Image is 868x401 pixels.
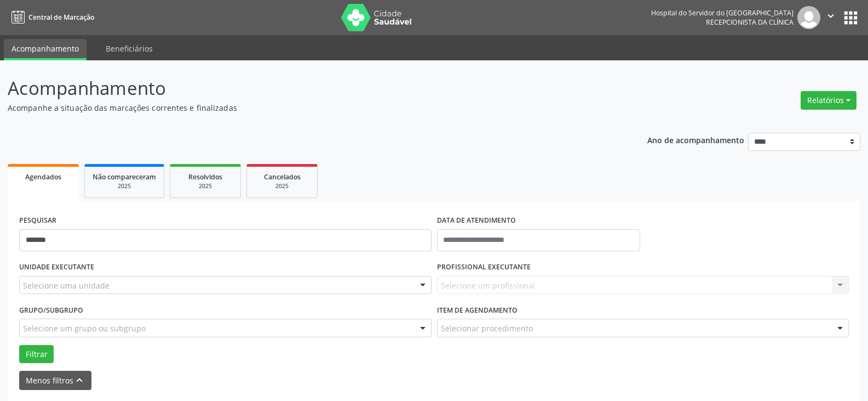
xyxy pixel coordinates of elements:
img: img [797,6,820,29]
label: UNIDADE EXECUTANTE [19,259,94,276]
div: Hospital do Servidor do [GEOGRAPHIC_DATA] [651,8,794,18]
label: PROFISSIONAL EXECUTANTE [437,259,531,276]
span: Central de Marcação [28,13,94,22]
span: Resolvidos [188,172,222,182]
button: Menos filtroskeyboard_arrow_up [19,371,91,390]
label: Item de agendamento [437,302,518,319]
label: DATA DE ATENDIMENTO [437,212,516,229]
a: Acompanhamento [4,39,87,60]
span: Recepcionista da clínica [706,18,794,27]
span: Selecione um grupo ou subgrupo [23,323,146,334]
div: 2025 [93,182,156,190]
span: Cancelados [264,172,301,182]
button: apps [841,8,860,27]
button: Relatórios [801,91,856,110]
span: Selecionar procedimento [441,323,533,334]
span: Selecione uma unidade [23,280,110,291]
button:  [820,6,841,29]
p: Acompanhamento [8,75,605,102]
span: Não compareceram [93,172,156,182]
button: Filtrar [19,345,54,364]
div: 2025 [178,182,233,190]
span: Agendados [25,172,61,182]
div: 2025 [255,182,309,190]
i:  [825,10,837,22]
a: Central de Marcação [8,8,94,26]
label: PESQUISAR [19,212,56,229]
a: Beneficiários [98,39,160,58]
p: Acompanhe a situação das marcações correntes e finalizadas [8,102,605,114]
i: keyboard_arrow_up [73,374,85,386]
label: Grupo/Subgrupo [19,302,83,319]
p: Ano de acompanhamento [647,133,744,146]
